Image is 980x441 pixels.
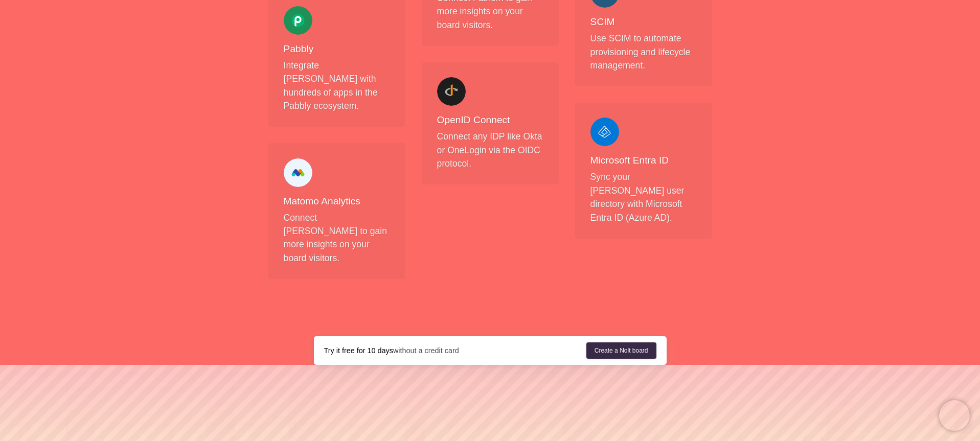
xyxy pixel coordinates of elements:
h4: Pabbly [284,43,390,56]
iframe: Chatra live chat [939,400,970,431]
div: without a credit card [324,345,586,356]
p: Connect any IDP like Okta or OneLogin via the OIDC protocol. [437,130,543,170]
p: Sync your [PERSON_NAME] user directory with Microsoft Entra ID (Azure AD). [590,170,697,224]
h4: SCIM [590,16,697,29]
strong: Try it free for 10 days [324,346,393,355]
p: Connect [PERSON_NAME] to gain more insights on your board visitors. [284,211,390,265]
h4: Matomo Analytics [284,195,390,208]
a: Create a Nolt board [586,342,656,359]
p: Integrate [PERSON_NAME] with hundreds of apps in the Pabbly ecosystem. [284,59,390,113]
p: Use SCIM to automate provisioning and lifecycle management. [590,32,697,72]
h4: Microsoft Entra ID [590,154,697,167]
h4: OpenID Connect [437,114,543,127]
